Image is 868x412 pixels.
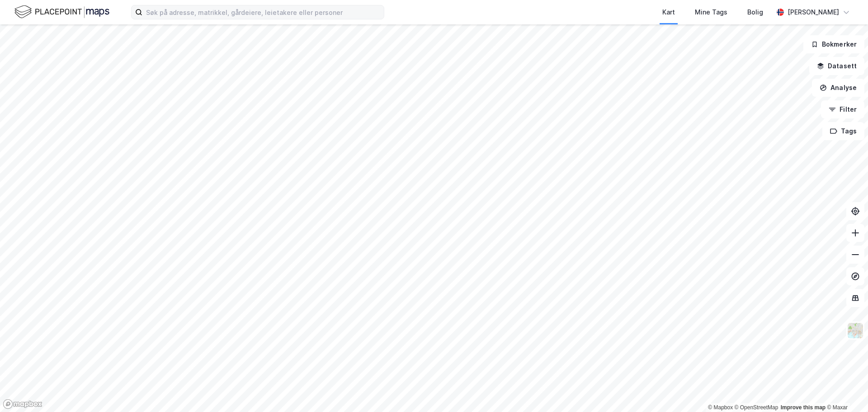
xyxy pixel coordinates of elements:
input: Søk på adresse, matrikkel, gårdeiere, leietakere eller personer [142,5,384,19]
div: [PERSON_NAME] [788,7,839,18]
iframe: Chat Widget [823,369,868,412]
img: logo.f888ab2527a4732fd821a326f86c7f29.svg [14,4,109,20]
div: Kontrollprogram for chat [823,369,868,412]
div: Mine Tags [695,7,727,18]
div: Kart [662,7,675,18]
div: Bolig [747,7,763,18]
